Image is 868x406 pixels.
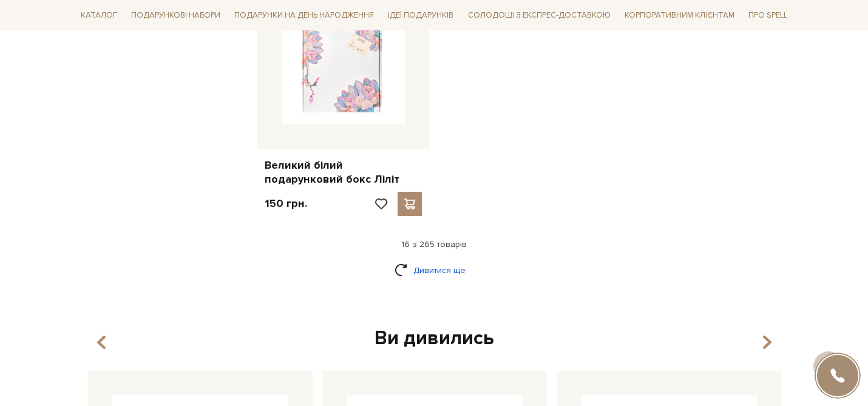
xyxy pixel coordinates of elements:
div: Ви дивились [83,326,785,351]
span: Подарунки на День народження [229,6,379,25]
a: Дивитися ще [395,260,473,281]
div: 16 з 265 товарів [71,239,797,250]
p: 150 грн. [265,197,307,211]
span: Подарункові набори [126,6,225,25]
img: Великий білий подарунковий бокс Ліліт [282,1,405,124]
a: Солодощі з експрес-доставкою [463,5,615,25]
span: Ідеї подарунків [383,6,458,25]
span: Каталог [76,6,122,25]
a: Великий білий подарунковий бокс Ліліт [265,158,422,187]
span: Про Spell [744,6,792,25]
a: Корпоративним клієнтам [620,5,739,25]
